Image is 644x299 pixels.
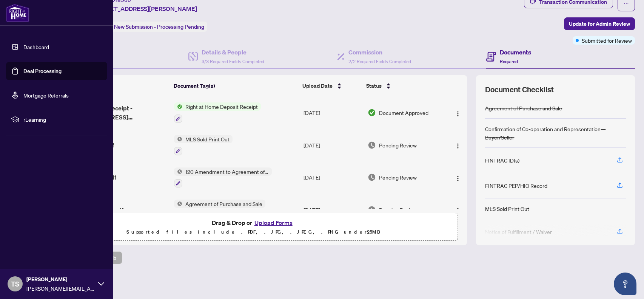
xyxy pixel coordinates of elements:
th: Upload Date [299,75,363,96]
img: Document Status [368,141,376,149]
span: [PERSON_NAME] [26,275,94,284]
h4: Details & People [202,48,264,57]
div: Agreement of Purchase and Sale [485,104,562,112]
span: MLS Sold Print Out [182,135,233,143]
span: Update for Admin Review [569,18,630,30]
img: Logo [455,111,461,117]
p: Supported files include .PDF, .JPG, .JPEG, .PNG under 25 MB [53,228,453,237]
div: Domain: [PERSON_NAME][DOMAIN_NAME] [20,20,125,26]
img: Logo [455,175,461,181]
span: Document Checklist [485,84,554,95]
th: Document Tag(s) [171,75,300,96]
div: MLS Sold Print Out [485,204,529,213]
button: Status IconRight at Home Deposit Receipt [174,102,261,123]
img: Logo [455,143,461,149]
span: rLearning [23,115,102,124]
img: Status Icon [174,167,182,176]
img: Document Status [368,206,376,214]
button: Status IconMLS Sold Print Out [174,135,233,155]
a: Deal Processing [23,68,62,74]
button: Logo [452,107,464,119]
span: Right at Home Deposit Receipt [182,102,261,111]
span: Pending Review [379,141,417,149]
img: Status Icon [174,135,182,143]
span: Submitted for Review [582,36,632,45]
button: Logo [452,139,464,151]
div: FINTRAC PEP/HIO Record [485,181,547,190]
button: Status Icon120 Amendment to Agreement of Purchase and Sale [174,167,272,188]
span: RAH Deposit Receipt - [STREET_ADDRESS][PERSON_NAME]pdf [71,104,168,122]
a: Mortgage Referrals [23,92,69,99]
span: New Submission - Processing Pending [114,23,204,30]
button: Update for Admin Review [564,17,635,30]
span: 120 Amendment to Agreement of Purchase and Sale [182,167,272,176]
img: Document Status [368,108,376,117]
div: Domain Overview [29,45,68,50]
button: Status IconAgreement of Purchase and Sale [174,200,265,220]
img: Document Status [368,173,376,181]
span: Drag & Drop orUpload FormsSupported files include .PDF, .JPG, .JPEG, .PNG under25MB [49,213,458,241]
span: Pending Review [379,173,417,181]
td: [DATE] [300,194,365,226]
img: Status Icon [174,200,182,208]
span: [PERSON_NAME][EMAIL_ADDRESS][DOMAIN_NAME] [26,284,94,293]
button: Logo [452,204,464,216]
span: ellipsis [624,1,629,6]
button: Upload Forms [252,218,295,228]
span: Agreement of Purchase and Sale [182,200,265,208]
div: FINTRAC ID(s) [485,156,519,164]
button: Open asap [614,273,636,295]
h4: Commission [348,48,411,57]
span: TS [11,279,19,289]
div: Keywords by Traffic [83,45,127,50]
div: Status: [94,22,207,32]
span: 3/3 Required Fields Completed [202,59,264,64]
span: Drag & Drop or [212,218,295,228]
a: Dashboard [23,43,49,50]
h4: Documents [500,48,531,57]
th: (6) File Name [67,75,170,96]
img: logo_orange.svg [12,12,18,18]
div: Confirmation of Co-operation and Representation—Buyer/Seller [485,125,626,141]
td: [DATE] [300,96,365,129]
span: Upload Date [302,82,333,90]
span: 2/2 Required Fields Completed [348,59,411,64]
span: Pending Review [379,206,417,214]
img: logo [6,4,29,22]
img: website_grey.svg [12,20,18,26]
th: Status [363,75,443,96]
button: Logo [452,171,464,183]
span: Required [500,59,518,64]
div: v 4.0.25 [21,12,37,18]
span: Status [366,82,382,90]
img: tab_domain_overview_orange.svg [20,44,26,50]
img: tab_keywords_by_traffic_grey.svg [75,44,81,50]
img: Status Icon [174,102,182,111]
img: Logo [455,208,461,214]
span: [STREET_ADDRESS][PERSON_NAME] [94,4,197,13]
td: [DATE] [300,129,365,161]
span: Document Approved [379,108,428,117]
td: [DATE] [300,161,365,194]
